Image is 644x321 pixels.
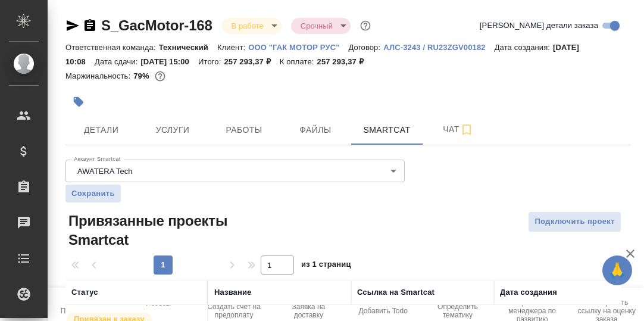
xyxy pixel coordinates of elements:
[214,286,251,298] div: Название
[383,43,494,52] p: АЛС-3243 / RU23ZGV00182
[228,21,267,31] button: В работе
[500,286,557,298] div: Дата создания
[198,57,224,66] p: Итого:
[427,303,487,319] span: Определить тематику
[65,71,133,80] p: Маржинальность:
[48,288,122,321] button: Папка на Drive
[222,18,282,34] div: В работе
[287,123,344,138] span: Файлы
[357,286,434,298] div: Ссылка на Smartcat
[217,43,248,52] p: Клиент:
[144,123,201,138] span: Услуги
[73,123,130,138] span: Детали
[607,258,627,283] span: 🙏
[71,188,115,200] span: Сохранить
[349,43,384,52] p: Договор:
[480,20,598,32] span: [PERSON_NAME] детали заказа
[71,286,98,298] div: Статус
[215,123,273,138] span: Работы
[159,43,217,52] p: Технический
[140,57,198,66] p: [DATE] 15:00
[74,166,136,176] button: AWATERA Tech
[430,122,487,137] span: Чат
[65,43,159,52] p: Ответственная команда:
[204,303,264,319] span: Создать счет на предоплату
[317,57,373,66] p: 257 293,37 ₽
[152,68,168,84] button: 45242.80 RUB;
[495,43,553,52] p: Дата создания:
[248,43,348,52] p: ООО "ГАК МОТОР РУС"
[383,42,494,52] a: АЛС-3243 / RU23ZGV00182
[95,57,140,66] p: Дата сдачи:
[279,303,339,319] span: Заявка на доставку
[65,185,121,202] button: Сохранить
[358,123,415,138] span: Smartcat
[248,42,348,52] a: ООО "ГАК МОТОР РУС"
[534,215,615,229] span: Подключить проект
[358,307,407,315] span: Добавить Todo
[101,17,212,33] a: S_GacMotor-168
[65,89,92,115] button: Добавить тэг
[301,257,351,275] span: из 1 страниц
[61,307,110,315] span: Папка на Drive
[602,255,632,285] button: 🙏
[83,18,97,33] button: Скопировать ссылку
[297,21,336,31] button: Срочный
[65,18,80,33] button: Скопировать ссылку для ЯМессенджера
[291,18,351,34] div: В работе
[65,211,254,250] span: Привязанные проекты Smartcat
[528,211,621,232] button: Подключить проект
[65,160,405,182] div: AWATERA Tech
[224,57,279,66] p: 257 293,37 ₽
[133,71,152,80] p: 79%
[280,57,317,66] p: К оплате:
